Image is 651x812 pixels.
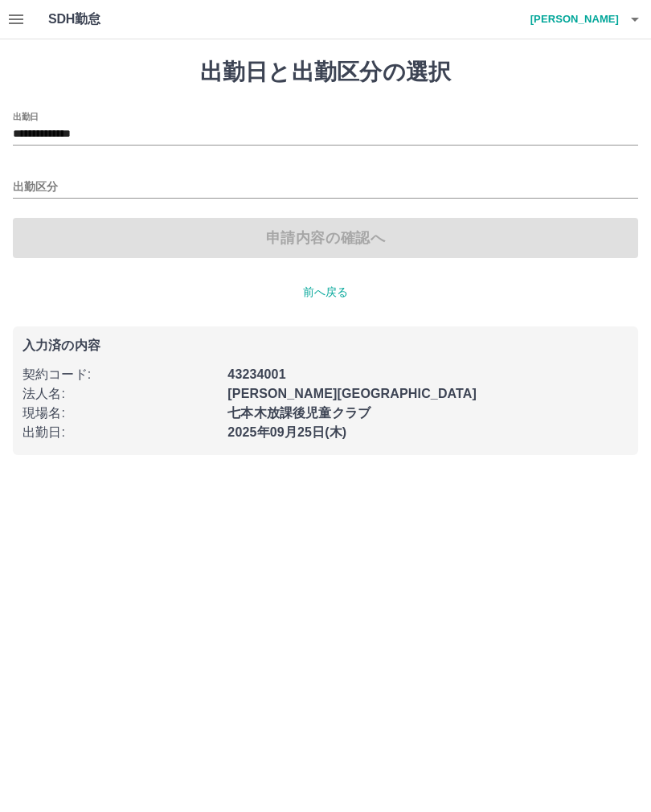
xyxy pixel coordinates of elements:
p: 入力済の内容 [23,339,628,352]
b: 七本木放課後児童クラブ [227,406,371,420]
label: 出勤日 [13,110,39,122]
b: 2025年09月25日(木) [227,425,346,439]
p: 契約コード : [23,365,218,384]
p: 前へ戻る [13,284,638,301]
b: [PERSON_NAME][GEOGRAPHIC_DATA] [227,387,477,400]
p: 現場名 : [23,404,218,423]
h1: 出勤日と出勤区分の選択 [13,59,638,86]
p: 出勤日 : [23,423,218,442]
b: 43234001 [227,367,285,381]
p: 法人名 : [23,384,218,404]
